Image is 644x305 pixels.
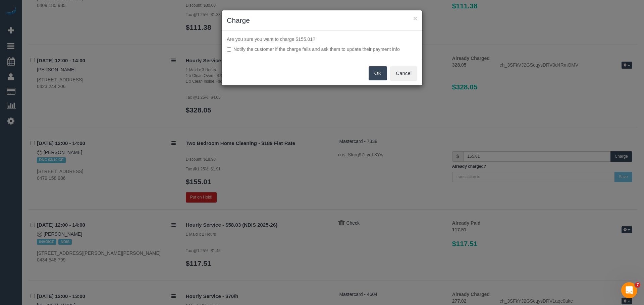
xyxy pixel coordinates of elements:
div: Are you sure you want to charge $155.01? [222,31,422,61]
input: Notify the customer if the charge fails and ask them to update their payment info [227,47,231,52]
span: 7 [635,282,640,288]
button: × [413,15,417,22]
h3: Charge [227,15,417,25]
iframe: Intercom live chat [621,282,637,298]
button: OK [369,66,387,80]
label: Notify the customer if the charge fails and ask them to update their payment info [227,46,417,53]
button: Cancel [390,66,417,80]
